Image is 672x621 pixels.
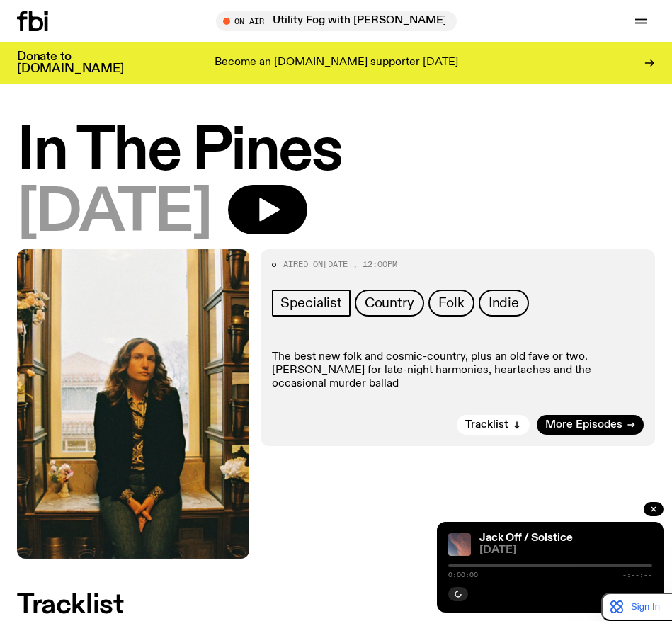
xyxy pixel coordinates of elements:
[17,593,655,618] h2: Tracklist
[17,185,211,242] span: [DATE]
[365,295,414,311] span: Country
[465,420,508,431] span: Tracklist
[283,258,323,270] span: Aired on
[17,51,124,75] h3: Donate to [DOMAIN_NAME]
[428,290,474,317] a: Folk
[216,11,457,31] button: On AirUtility Fog with [PERSON_NAME]
[448,571,478,579] span: 0:00:00
[323,258,353,270] span: [DATE]
[17,123,655,181] h1: In The Pines
[272,351,644,392] p: The best new folk and cosmic-country, plus an old fave or two. [PERSON_NAME] for late-night harmo...
[280,295,342,311] span: Specialist
[272,290,351,317] a: Specialist
[232,16,450,26] span: Tune in live
[537,415,644,435] a: More Episodes
[215,57,458,69] p: Become an [DOMAIN_NAME] supporter [DATE]
[438,295,465,311] span: Folk
[457,415,530,435] button: Tracklist
[622,571,652,579] span: -:--:--
[479,532,573,544] a: Jack Off / Solstice
[545,420,622,431] span: More Episodes
[489,295,519,311] span: Indie
[353,258,397,270] span: , 12:00pm
[479,545,652,556] span: [DATE]
[479,290,529,317] a: Indie
[355,290,424,317] a: Country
